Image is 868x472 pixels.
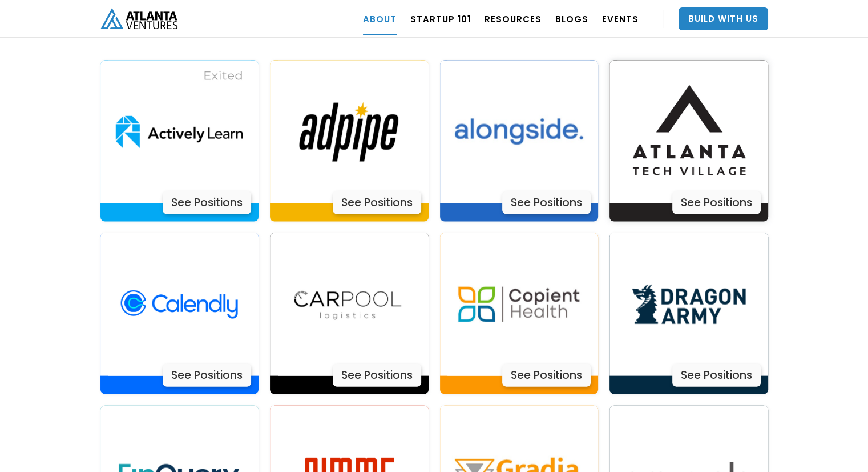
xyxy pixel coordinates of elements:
[100,61,259,222] a: Actively LearnSee Positions
[602,3,639,35] a: EVENTS
[108,61,251,203] img: Actively Learn
[278,233,421,376] img: Actively Learn
[447,61,590,203] img: Actively Learn
[679,7,768,30] a: Build With Us
[447,233,590,376] img: Actively Learn
[617,61,760,203] img: Actively Learn
[270,61,429,222] a: Actively LearnSee Positions
[333,364,421,387] div: See Positions
[672,191,761,214] div: See Positions
[410,3,471,35] a: Startup 101
[609,61,768,222] a: Actively LearnSee Positions
[440,61,599,222] a: Actively LearnSee Positions
[100,233,259,394] a: Actively LearnSee Positions
[555,3,588,35] a: BLOGS
[278,61,421,203] img: Actively Learn
[270,233,429,394] a: Actively LearnSee Positions
[333,191,421,214] div: See Positions
[502,364,591,387] div: See Positions
[609,233,768,394] a: Actively LearnSee Positions
[363,3,397,35] a: ABOUT
[485,3,542,35] a: RESOURCES
[672,364,761,387] div: See Positions
[108,233,251,376] img: Actively Learn
[163,364,251,387] div: See Positions
[163,191,251,214] div: See Positions
[502,191,591,214] div: See Positions
[617,233,760,376] img: Actively Learn
[440,233,599,394] a: Actively LearnSee Positions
